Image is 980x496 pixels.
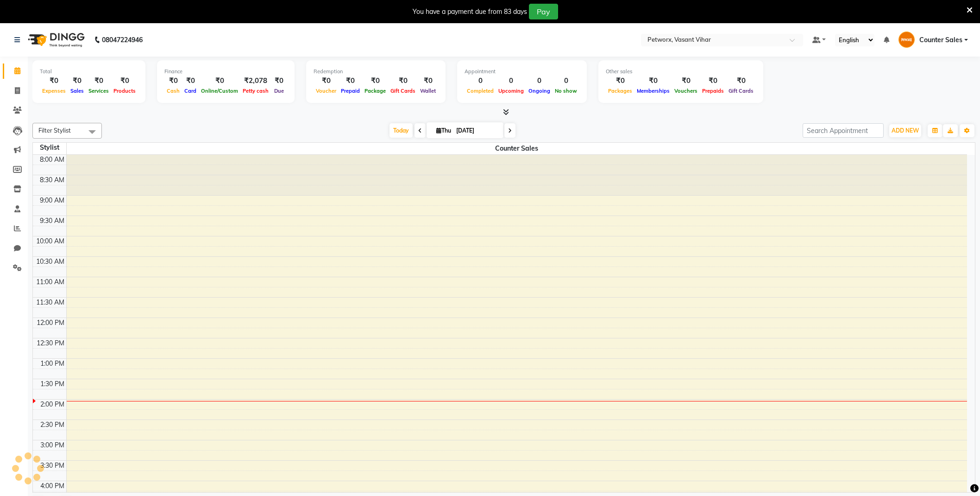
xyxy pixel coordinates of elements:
[606,76,634,86] div: ₹0
[362,76,388,86] div: ₹0
[40,68,138,76] div: Total
[606,88,634,94] span: Packages
[634,76,672,86] div: ₹0
[672,76,700,86] div: ₹0
[34,298,66,307] div: 11:30 AM
[892,127,919,134] span: ADD NEW
[38,420,66,430] div: 2:30 PM
[199,76,240,86] div: ₹0
[86,76,111,86] div: ₹0
[889,124,921,137] button: ADD NEW
[182,76,199,86] div: ₹0
[102,27,143,53] b: 08047224946
[434,127,453,134] span: Thu
[418,76,438,86] div: ₹0
[803,123,884,138] input: Search Appointment
[24,27,87,53] img: logo
[86,88,111,94] span: Services
[496,76,526,86] div: 0
[38,400,66,409] div: 2:00 PM
[606,68,756,76] div: Other sales
[726,76,756,86] div: ₹0
[40,76,68,86] div: ₹0
[164,76,182,86] div: ₹0
[33,143,66,153] div: Stylist
[38,359,66,369] div: 1:00 PM
[68,76,86,86] div: ₹0
[240,76,271,86] div: ₹2,078
[34,236,66,246] div: 10:00 AM
[111,76,138,86] div: ₹0
[453,124,500,138] input: 2025-09-04
[529,4,558,19] button: Pay
[465,68,579,76] div: Appointment
[164,88,182,94] span: Cash
[362,88,388,94] span: Package
[314,76,339,86] div: ₹0
[726,88,756,94] span: Gift Cards
[34,257,66,267] div: 10:30 AM
[898,32,915,48] img: Counter Sales
[700,88,726,94] span: Prepaids
[164,68,287,76] div: Finance
[38,461,66,471] div: 3:30 PM
[496,88,526,94] span: Upcoming
[68,88,86,94] span: Sales
[339,88,362,94] span: Prepaid
[34,277,66,287] div: 11:00 AM
[182,88,199,94] span: Card
[38,196,66,205] div: 9:00 AM
[240,88,271,94] span: Petty cash
[40,88,68,94] span: Expenses
[634,88,672,94] span: Memberships
[314,88,339,94] span: Voucher
[465,88,496,94] span: Completed
[388,76,418,86] div: ₹0
[38,440,66,450] div: 3:00 PM
[38,175,66,185] div: 8:30 AM
[199,88,240,94] span: Online/Custom
[553,88,579,94] span: No show
[67,143,967,154] span: Counter Sales
[919,35,962,45] span: Counter Sales
[111,88,138,94] span: Products
[38,379,66,389] div: 1:30 PM
[526,88,553,94] span: Ongoing
[389,123,413,138] span: Today
[314,68,438,76] div: Redemption
[35,338,66,348] div: 12:30 PM
[271,76,287,86] div: ₹0
[38,216,66,226] div: 9:30 AM
[339,76,362,86] div: ₹0
[413,7,527,17] div: You have a payment due from 83 days
[388,88,418,94] span: Gift Cards
[38,155,66,165] div: 8:00 AM
[553,76,579,86] div: 0
[38,481,66,491] div: 4:00 PM
[35,318,66,328] div: 12:00 PM
[418,88,438,94] span: Wallet
[465,76,496,86] div: 0
[272,88,286,94] span: Due
[526,76,553,86] div: 0
[38,127,71,134] span: Filter Stylist
[672,88,700,94] span: Vouchers
[700,76,726,86] div: ₹0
